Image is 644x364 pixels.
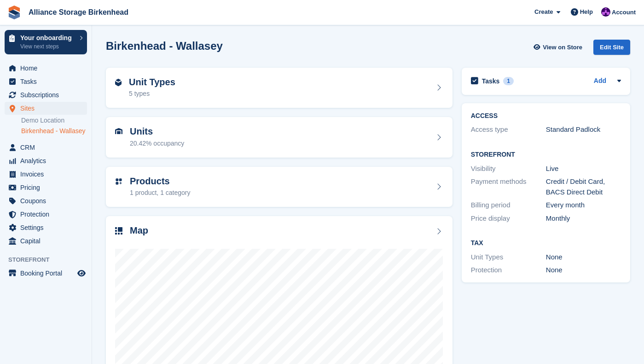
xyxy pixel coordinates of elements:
h2: Storefront [471,151,621,159]
span: Help [580,7,593,17]
a: Units 20.42% occupancy [106,117,453,158]
span: Create [534,7,553,17]
div: Access type [471,124,546,135]
a: menu [5,267,87,280]
div: Payment methods [471,176,546,197]
div: None [546,252,621,263]
a: Demo Location [21,116,87,125]
h2: Products [130,176,191,187]
span: Coupons [20,194,75,207]
a: menu [5,154,87,167]
img: custom-product-icn-752c56ca05d30b4aa98f6f15887a0e09747e85b44ffffa43cff429088544963d.svg [115,178,122,185]
img: stora-icon-8386f47178a22dfd0bd8f6a31ec36ba5ce8667c1dd55bd0f319d3a0aa187defe.svg [7,6,21,19]
div: Unit Types [471,252,546,263]
div: 1 [503,77,514,85]
p: Your onboarding [20,35,75,41]
span: Tasks [20,75,75,88]
h2: Units [130,126,184,137]
span: View on Store [543,43,582,52]
a: menu [5,168,87,181]
img: Romilly Norton [601,7,610,17]
a: menu [5,235,87,247]
a: Alliance Storage Birkenhead [25,5,132,20]
div: Every month [546,200,621,211]
img: unit-icn-7be61d7bf1b0ce9d3e12c5938cc71ed9869f7b940bace4675aadf7bd6d80202e.svg [115,128,122,135]
a: menu [5,62,87,75]
div: Visibility [471,164,546,174]
a: menu [5,75,87,88]
span: CRM [20,141,75,154]
a: Unit Types 5 types [106,68,453,108]
img: map-icn-33ee37083ee616e46c38cad1a60f524a97daa1e2b2c8c0bc3eb3415660979fc1.svg [115,227,122,235]
div: 1 product, 1 category [130,188,191,198]
span: Analytics [20,154,75,167]
span: Capital [20,235,75,247]
div: Price display [471,213,546,224]
span: Protection [20,208,75,221]
span: Booking Portal [20,267,75,280]
h2: Tax [471,240,621,247]
div: Edit Site [593,40,630,55]
a: menu [5,194,87,207]
p: View next steps [20,42,75,51]
div: 5 types [129,89,175,99]
a: menu [5,141,87,154]
div: 20.42% occupancy [130,139,184,148]
a: menu [5,181,87,194]
a: menu [5,88,87,101]
a: Preview store [76,268,87,279]
span: Account [612,8,636,17]
a: View on Store [532,40,586,55]
div: Protection [471,265,546,276]
a: menu [5,102,87,115]
div: Standard Padlock [546,124,621,135]
h2: ACCESS [471,112,621,120]
span: Sites [20,102,75,115]
div: Credit / Debit Card, BACS Direct Debit [546,176,621,197]
h2: Tasks [482,77,500,85]
span: Storefront [8,255,92,264]
a: Add [594,76,606,87]
h2: Birkenhead - Wallasey [106,40,223,52]
a: Your onboarding View next steps [5,30,87,54]
a: Edit Site [593,40,630,59]
div: Billing period [471,200,546,211]
a: menu [5,208,87,221]
div: Monthly [546,213,621,224]
span: Subscriptions [20,88,75,101]
div: None [546,265,621,276]
span: Invoices [20,168,75,181]
span: Settings [20,221,75,234]
div: Live [546,164,621,174]
span: Pricing [20,181,75,194]
a: Products 1 product, 1 category [106,167,453,207]
img: unit-type-icn-2b2737a686de81e16bb02015468b77c625bbabd49415b5ef34ead5e3b44a266d.svg [115,79,122,86]
h2: Unit Types [129,77,175,88]
span: Home [20,62,75,75]
a: Birkenhead - Wallasey [21,127,87,135]
h2: Map [130,225,148,236]
a: menu [5,221,87,234]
